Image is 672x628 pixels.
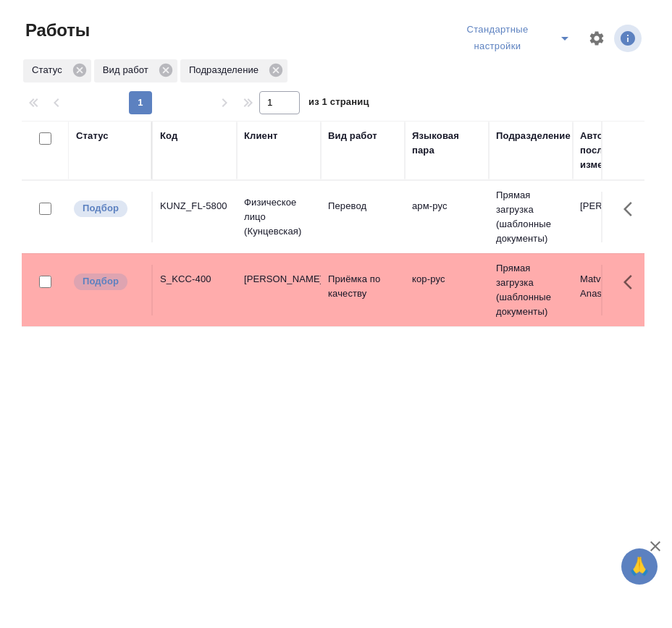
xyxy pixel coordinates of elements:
span: Настроить таблицу [579,21,614,56]
div: Статус [23,59,91,82]
button: Здесь прячутся важные кнопки [615,265,650,300]
td: кор-рус [405,265,489,315]
p: Вид работ [103,63,154,77]
div: S_KCC-400 [160,272,230,287]
td: арм-рус [405,192,489,242]
td: Прямая загрузка (шаблонные документы) [489,181,573,253]
div: Подразделение [496,129,571,143]
td: Matveeva Anastasia [573,265,657,315]
p: Подразделение [189,63,264,77]
p: Физическое лицо (Кунцевская) [244,195,314,239]
p: Подбор [83,201,119,216]
p: Приёмка по качеству [328,272,398,301]
p: [PERSON_NAME] [244,272,314,287]
div: Вид работ [328,129,377,143]
button: Здесь прячутся важные кнопки [615,192,650,226]
div: Клиент [244,129,277,143]
div: Вид работ [94,59,177,82]
div: Статус [76,129,109,143]
div: KUNZ_FL-5800 [160,199,230,213]
span: Посмотреть информацию [614,25,644,52]
td: Прямая загрузка (шаблонные документы) [489,254,573,326]
span: из 1 страниц [308,93,369,114]
p: Статус [32,63,67,77]
div: split button [445,19,579,58]
div: Код [160,129,177,143]
span: Работы [22,19,90,42]
p: Перевод [328,199,398,213]
button: 🙏 [621,548,658,585]
div: Можно подбирать исполнителей [72,272,144,292]
div: Подразделение [180,59,287,82]
span: 🙏 [627,551,652,582]
div: Автор последнего изменения [580,129,650,172]
div: Языковая пара [412,129,482,158]
td: [PERSON_NAME] [573,192,657,242]
div: Можно подбирать исполнителей [72,199,144,218]
p: Подбор [83,274,119,289]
